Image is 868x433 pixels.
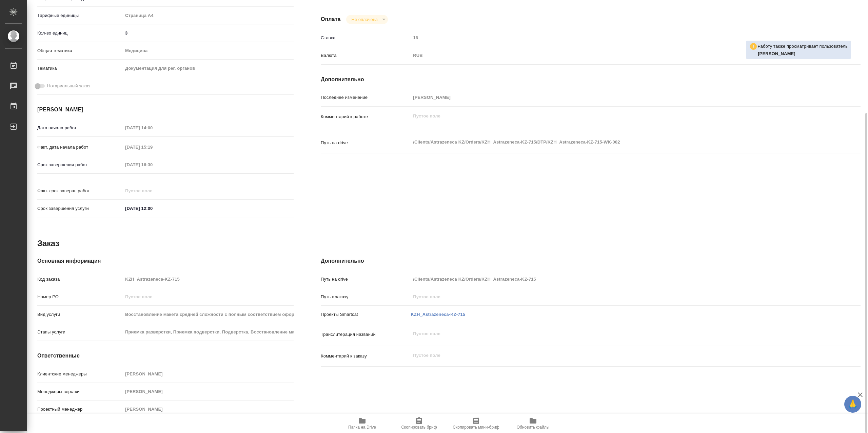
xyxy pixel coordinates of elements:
[411,50,815,61] div: RUB
[321,15,341,23] h4: Оплата
[123,63,294,74] div: Документация для рег. органов
[123,404,294,414] input: Пустое поле
[411,312,465,317] a: KZH_Astrazeneca-KZ-715
[123,327,294,337] input: Пустое поле
[348,425,376,430] span: Папка на Drive
[321,139,411,146] p: Путь на drive
[123,387,294,396] input: Пустое поле
[37,125,123,131] p: Дата начала работ
[123,369,294,379] input: Пустое поле
[37,205,123,212] p: Срок завершения услуги
[321,311,411,318] p: Проекты Smartcat
[411,136,815,148] textarea: /Clients/Astrazeneca KZ/Orders/KZH_Astrazeneca-KZ-715/DTP/KZH_Astrazeneca-KZ-715-WK-002
[123,203,182,213] input: ✎ Введи что-нибудь
[346,15,388,24] div: Не оплачена
[37,406,123,413] p: Проектный менеджер
[844,396,861,413] button: 🙏
[37,188,123,194] p: Факт. срок заверш. работ
[321,294,411,300] p: Путь к заказу
[37,276,123,283] p: Код заказа
[321,257,861,265] h4: Дополнительно
[37,30,123,37] p: Кол-во единиц
[123,274,294,284] input: Пустое поле
[47,83,90,89] span: Нотариальный заказ
[321,94,411,101] p: Последнее изменение
[321,331,411,338] p: Транслитерация названий
[37,65,123,72] p: Тематика
[411,292,815,302] input: Пустое поле
[37,371,123,377] p: Клиентские менеджеры
[37,352,294,360] h4: Ответственные
[391,414,448,433] button: Скопировать бриф
[411,33,815,43] input: Пустое поле
[37,257,294,265] h4: Основная информация
[350,17,380,22] button: Не оплачена
[37,311,123,318] p: Вид услуги
[517,425,550,430] span: Обновить файлы
[123,28,294,38] input: ✎ Введи что-нибудь
[321,75,861,84] h4: Дополнительно
[321,353,411,360] p: Комментарий к заказу
[123,186,182,196] input: Пустое поле
[411,92,815,102] input: Пустое поле
[505,414,561,433] button: Обновить файлы
[37,144,123,151] p: Факт. дата начала работ
[123,292,294,302] input: Пустое поле
[453,425,499,430] span: Скопировать мини-бриф
[321,35,411,41] p: Ставка
[123,45,294,57] div: Медицина
[123,123,182,133] input: Пустое поле
[757,43,848,50] p: Работу также просматривает пользователь
[37,238,59,249] h2: Заказ
[37,12,123,19] p: Тарифные единицы
[123,309,294,319] input: Пустое поле
[321,113,411,120] p: Комментарий к работе
[37,161,123,168] p: Срок завершения работ
[334,414,391,433] button: Папка на Drive
[37,106,294,114] h4: [PERSON_NAME]
[411,274,815,284] input: Пустое поле
[847,397,859,411] span: 🙏
[37,329,123,335] p: Этапы услуги
[321,52,411,59] p: Валюта
[37,47,123,54] p: Общая тематика
[123,142,182,152] input: Пустое поле
[37,388,123,395] p: Менеджеры верстки
[401,425,437,430] span: Скопировать бриф
[123,160,182,170] input: Пустое поле
[37,294,123,300] p: Номер РО
[321,276,411,283] p: Путь на drive
[123,10,294,21] div: Страница А4
[448,414,505,433] button: Скопировать мини-бриф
